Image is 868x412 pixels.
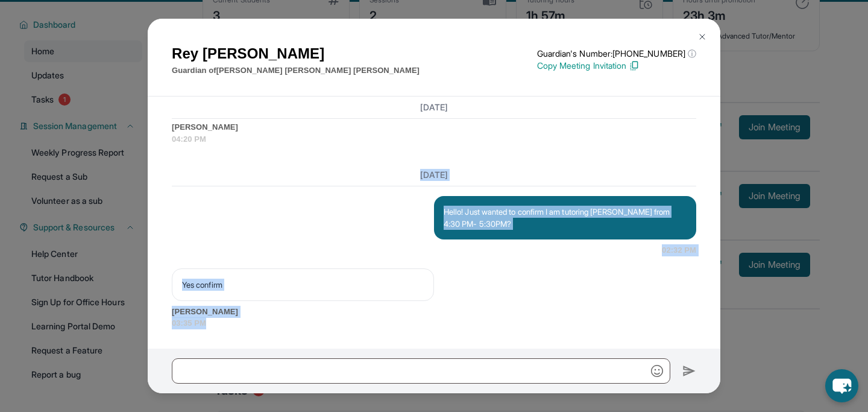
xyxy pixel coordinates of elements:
[697,32,707,42] img: Close Icon
[172,317,696,329] span: 03:35 PM
[172,43,420,65] h1: Rey [PERSON_NAME]
[682,364,696,378] img: Send icon
[651,365,663,377] img: Emoji
[172,65,420,77] p: Guardian of [PERSON_NAME] [PERSON_NAME] [PERSON_NAME]
[629,60,640,71] img: Copy Icon
[172,306,696,318] span: [PERSON_NAME]
[537,60,696,72] p: Copy Meeting Invitation
[688,48,696,60] span: ⓘ
[172,133,696,145] span: 04:20 PM
[182,279,424,291] p: Yes confirm
[662,244,696,256] span: 02:32 PM
[172,101,696,113] h3: [DATE]
[444,206,687,230] p: Hello! Just wanted to confirm I am tutoring [PERSON_NAME] from 4:30 PM- 5:30PM?
[537,48,696,60] p: Guardian's Number: [PHONE_NUMBER]
[825,369,858,402] button: chat-button
[172,169,696,181] h3: [DATE]
[172,121,696,133] span: [PERSON_NAME]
